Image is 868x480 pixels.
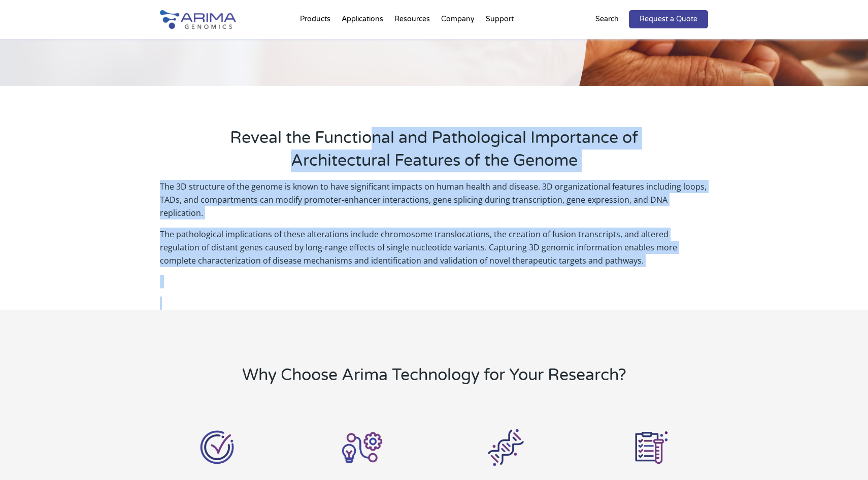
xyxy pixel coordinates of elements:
[160,228,708,275] p: The pathological implications of these alterations include chromosome translocations, the creatio...
[160,180,708,228] p: The 3D structure of the genome is known to have significant impacts on human health and disease. ...
[337,422,387,472] img: Solutions_Icon_Arima Genomics
[625,422,676,472] img: Flexible Sample Types_Icon_Arima Genomics
[595,13,619,26] p: Search
[160,10,236,29] img: Arima-Genomics-logo
[201,364,667,394] h2: Why Choose Arima Technology for Your Research?
[481,422,531,472] img: Sequencing_Icon_Arima Genomics
[192,422,243,472] img: User Friendly_Icon_Arima Genomics
[629,10,708,28] a: Request a Quote
[201,127,667,180] h2: Reveal the Functional and Pathological Importance of Architectural Features of the Genome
